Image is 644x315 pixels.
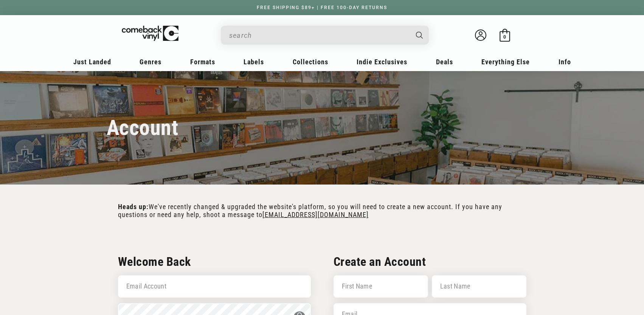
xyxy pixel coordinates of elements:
[118,203,526,219] p: We've recently changed & upgraded the website's platform, so you will need to create a new accoun...
[436,58,453,66] span: Deals
[262,211,369,219] a: [EMAIL_ADDRESS][DOMAIN_NAME]
[221,26,429,45] div: Search
[334,275,428,298] input: First Name
[118,203,149,211] strong: Heads up:
[409,26,430,45] button: Search
[357,58,407,66] span: Indie Exclusives
[244,58,264,66] span: Labels
[432,275,526,298] input: Last Name
[249,5,395,10] a: FREE SHIPPING $89+ | FREE 100-DAY RETURNS
[190,58,215,66] span: Formats
[503,34,506,40] span: 0
[334,256,526,268] h2: Create an Account
[293,58,328,66] span: Collections
[481,58,530,66] span: Everything Else
[559,58,571,66] span: Info
[73,58,111,66] span: Just Landed
[229,28,408,43] input: search
[118,256,311,268] h2: Welcome Back
[140,58,161,66] span: Genres
[118,275,311,298] input: Email Account
[107,115,178,140] h1: Account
